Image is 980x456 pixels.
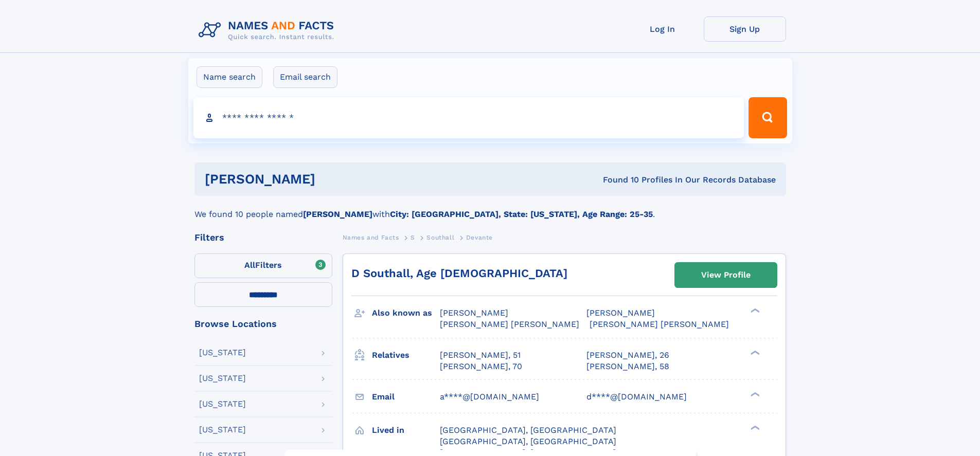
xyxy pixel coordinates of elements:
[194,16,343,44] img: Logo Names and Facts
[205,173,459,186] h1: [PERSON_NAME]
[701,263,751,287] div: View Profile
[303,209,372,219] b: [PERSON_NAME]
[590,319,729,329] span: [PERSON_NAME] [PERSON_NAME]
[426,234,454,241] span: Southall
[199,400,246,408] div: [US_STATE]
[372,388,440,406] h3: Email
[586,350,669,361] a: [PERSON_NAME], 26
[748,349,760,356] div: ❯
[199,374,246,382] div: [US_STATE]
[372,304,440,322] h3: Also known as
[426,231,454,244] a: Southall
[749,97,787,138] button: Search Button
[440,350,521,361] a: [PERSON_NAME], 51
[194,196,786,221] div: We found 10 people named with .
[440,319,579,329] span: [PERSON_NAME] [PERSON_NAME]
[466,234,493,241] span: Devante
[411,231,415,244] a: S
[390,209,653,219] b: City: [GEOGRAPHIC_DATA], State: [US_STATE], Age Range: 25-35
[194,319,332,329] div: Browse Locations
[440,308,508,318] span: [PERSON_NAME]
[748,307,760,314] div: ❯
[586,308,655,318] span: [PERSON_NAME]
[440,361,522,372] a: [PERSON_NAME], 70
[351,267,567,280] a: D Southall, Age [DEMOGRAPHIC_DATA]
[748,424,760,431] div: ❯
[411,234,415,241] span: S
[704,16,786,42] a: Sign Up
[244,260,255,270] span: All
[193,97,744,138] input: search input
[194,253,332,278] label: Filters
[459,174,776,186] div: Found 10 Profiles In Our Records Database
[621,16,704,42] a: Log In
[372,422,440,439] h3: Lived in
[194,233,332,242] div: Filters
[197,66,262,88] label: Name search
[586,361,669,372] a: [PERSON_NAME], 58
[675,263,777,287] a: View Profile
[372,346,440,364] h3: Relatives
[199,349,246,357] div: [US_STATE]
[440,425,616,435] span: [GEOGRAPHIC_DATA], [GEOGRAPHIC_DATA]
[343,231,399,244] a: Names and Facts
[440,436,616,446] span: [GEOGRAPHIC_DATA], [GEOGRAPHIC_DATA]
[199,426,246,434] div: [US_STATE]
[748,391,760,397] div: ❯
[273,66,337,88] label: Email search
